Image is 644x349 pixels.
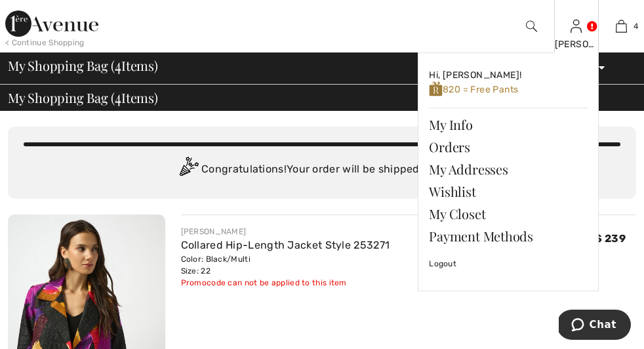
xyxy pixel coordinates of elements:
[526,18,537,34] img: search the website
[571,20,582,32] a: Sign In
[429,247,588,280] a: Logout
[429,64,588,102] a: Hi, [PERSON_NAME]! 820 = Free Pants
[429,136,588,158] a: Orders
[429,113,588,136] a: My Info
[571,18,582,34] img: My Info
[580,232,626,245] span: CA$ 239
[115,56,121,73] span: 4
[8,91,158,104] span: My Shopping Bag ( Items)
[8,59,158,72] span: My Shopping Bag ( Items)
[24,157,620,183] div: Congratulations! Your order will be shipped for FREE!
[559,310,631,342] iframe: Opens a widget where you can chat to one of our agents
[181,239,390,251] a: Collared Hip-Length Jacket Style 253271
[429,70,521,81] span: Hi, [PERSON_NAME]!
[599,18,643,34] a: 4
[634,20,638,32] span: 4
[555,37,599,51] div: [PERSON_NAME]
[181,277,390,289] div: Promocode can not be applied to this item
[181,253,390,277] div: Color: Black/Multi Size: 22
[429,225,588,247] a: Payment Methods
[115,88,121,105] span: 4
[5,10,98,37] img: 1ère Avenue
[616,18,627,34] img: My Bag
[429,81,443,97] img: loyalty_logo_r.svg
[175,157,201,183] img: Congratulation2.svg
[5,37,85,49] div: < Continue Shopping
[429,84,518,95] span: 820 = Free Pants
[429,203,588,225] a: My Closet
[429,158,588,180] a: My Addresses
[181,226,390,237] div: [PERSON_NAME]
[429,180,588,203] a: Wishlist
